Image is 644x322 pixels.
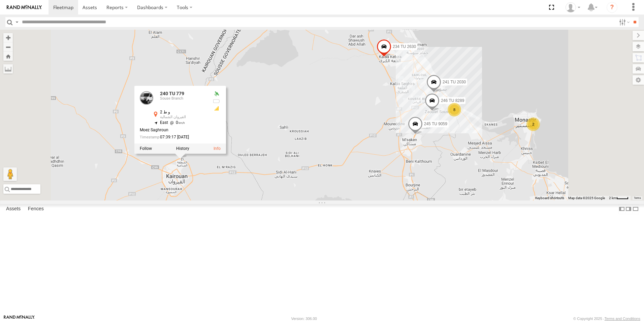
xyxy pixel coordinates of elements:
div: Moez Saghroun [140,128,207,132]
a: Terms [634,197,641,199]
div: و ط 2 [160,110,207,115]
span: 2 km [609,196,616,200]
a: 240 TU 779 [160,91,184,97]
label: Search Query [14,17,20,27]
button: Zoom Home [3,52,13,61]
a: View Asset Details [214,146,221,151]
label: Fences [25,204,47,214]
span: Map data ©2025 Google [568,196,605,200]
button: Zoom in [3,33,13,42]
label: Realtime tracking of Asset [140,146,152,151]
div: القيروان الشمالية [160,115,207,119]
label: View Asset History [176,146,189,151]
span: 234 TU 2630 [393,44,416,49]
label: Measure [3,64,13,74]
span: 245 TU 9059 [424,122,447,126]
label: Dock Summary Table to the Right [625,204,632,214]
label: Dock Summary Table to the Left [618,204,625,214]
div: Date/time of location update [140,135,207,139]
div: © Copyright 2025 - [573,317,640,321]
div: Valid GPS Fix [213,91,221,97]
div: Nejah Benkhalifa [563,2,583,12]
button: Keyboard shortcuts [535,196,564,200]
div: Version: 306.00 [291,317,317,321]
div: 2 [526,117,540,131]
img: rand-logo.svg [7,5,42,10]
span: 241 TU 2030 [443,80,466,84]
div: Souse Branch [160,97,207,101]
label: Assets [3,204,24,214]
span: East [160,120,168,125]
button: Drag Pegman onto the map to open Street View [3,167,17,181]
a: Terms and Conditions [605,317,640,321]
div: 8 [448,103,461,116]
button: Zoom out [3,42,13,52]
label: Map Settings [633,75,644,85]
div: No battery health information received from this device. [213,99,221,104]
button: Map Scale: 2 km per 32 pixels [607,196,631,200]
i: ? [607,2,617,13]
label: Hide Summary Table [632,204,639,214]
label: Search Filter Options [616,17,631,27]
div: GSM Signal = 3 [213,106,221,111]
a: Visit our Website [4,315,35,322]
a: View Asset Details [140,91,153,105]
span: 246 TU 8289 [441,99,464,103]
span: 0 [168,120,185,125]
